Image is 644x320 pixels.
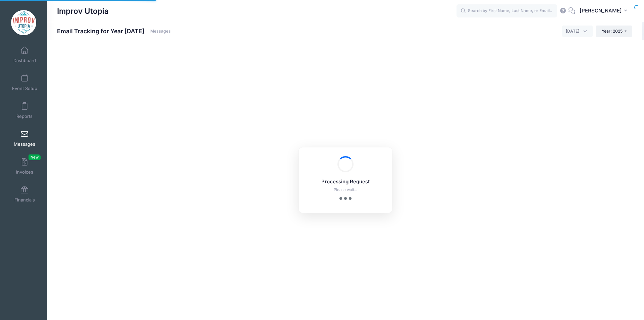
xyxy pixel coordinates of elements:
span: Financials [14,197,35,203]
input: Search by First Name, Last Name, or Email... [457,4,557,18]
a: Reports [9,99,41,122]
span: September 2025 [566,28,579,34]
a: Messages [9,127,41,150]
h5: Processing Request [308,179,383,185]
span: September 2025 [562,26,593,37]
button: [PERSON_NAME] [575,3,634,19]
span: New [29,154,41,160]
p: Please wait... [308,187,383,193]
a: InvoicesNew [9,154,41,178]
a: Financials [9,182,41,206]
a: Event Setup [9,71,41,94]
span: Invoices [16,169,33,175]
a: Dashboard [9,43,41,66]
h1: Improv Utopia [57,3,109,19]
button: Year: 2025 [596,26,632,37]
img: Improv Utopia [11,10,36,35]
h1: Email Tracking for Year [DATE] [57,28,171,35]
span: Reports [16,113,33,119]
span: Year: 2025 [602,29,623,34]
a: Messages [150,29,171,34]
span: Event Setup [12,86,37,91]
span: Messages [14,141,35,147]
span: [PERSON_NAME] [580,7,622,14]
span: Dashboard [13,58,36,63]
